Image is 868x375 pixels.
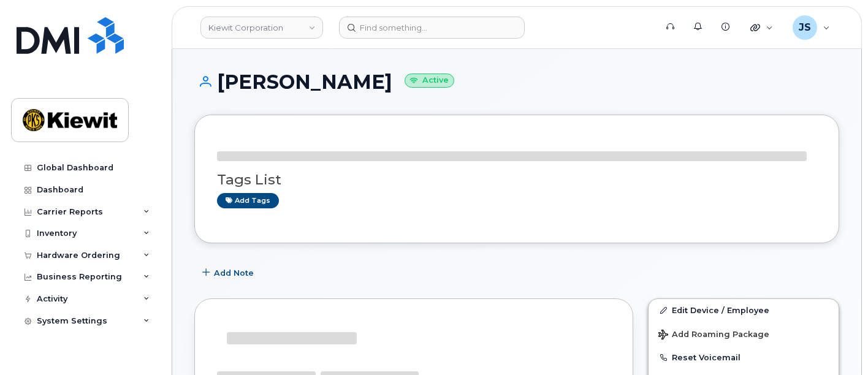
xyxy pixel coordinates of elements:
button: Add Note [194,262,264,284]
a: Edit Device / Employee [649,299,839,321]
a: Add tags [217,193,279,208]
span: Add Note [214,267,254,279]
small: Active [405,74,454,88]
button: Reset Voicemail [649,346,839,368]
h1: [PERSON_NAME] [194,71,839,93]
span: Add Roaming Package [658,330,769,341]
h3: Tags List [217,172,817,187]
button: Add Roaming Package [649,321,839,346]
